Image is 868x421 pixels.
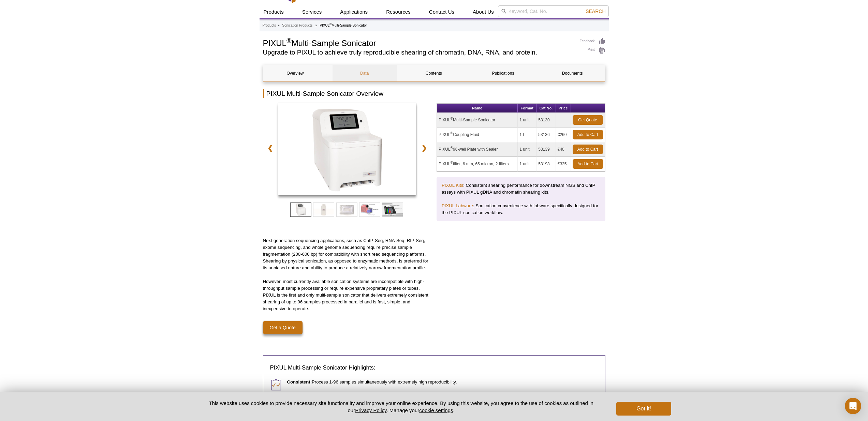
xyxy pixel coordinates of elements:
[287,379,312,385] strong: Consistent:
[282,22,312,29] a: Sonication Products
[263,37,573,48] h1: PIXUL Multi-Sample Sonicator
[469,5,498,18] a: About Us
[442,203,473,208] a: PIXUL Labware
[263,49,573,56] h2: Upgrade to PIXUL to achieve truly reproducible shearing of chromatin, DNA, RNA, and protein.
[437,157,518,171] td: PIXUL filter, 6 mm, 65 micron, 2 filters
[451,161,453,164] sup: ®
[451,117,453,120] sup: ®
[518,113,536,127] td: 1 unit
[437,237,605,332] iframe: PIXUL Multi-Sample Sonicator: Sample Preparation, Proteomics and Beyond
[536,113,556,127] td: 53130
[556,157,571,171] td: €325
[437,127,518,142] td: PIXUL Coupling Fluid
[425,5,458,18] a: Contact Us
[263,140,278,156] a: ❮
[471,65,535,81] a: Publications
[518,127,536,142] td: 1 L
[442,202,600,216] p: : Sonication convenience with labware specifically designed for the PIXUL sonication workflow.
[336,5,372,18] a: Applications
[536,104,556,113] th: Cat No.
[442,183,463,188] a: PIXUL Kits
[586,9,605,14] span: Search
[451,146,453,150] sup: ®
[263,89,605,98] h2: PIXUL Multi-Sample Sonicator Overview
[402,65,466,81] a: Contents
[315,24,317,27] li: »
[278,24,280,27] li: »
[518,157,536,171] td: 1 unit
[451,131,453,135] sup: ®
[580,37,605,45] a: Feedback
[573,159,603,169] a: Add to Cart
[263,237,432,271] p: Next-generation sequencing applications, such as ChIP-Seq, RNA-Seq, RIP-Seq, exome sequencing, an...
[536,142,556,157] td: 53139
[197,400,605,414] p: This website uses cookies to provide necessary site functionality and improve your online experie...
[419,407,453,413] button: cookie settings
[263,321,303,334] a: Get a Quote
[536,127,556,142] td: 53136
[263,278,432,312] p: However, most currently available sonication systems are incompatible with high-throughput sample...
[498,5,609,17] input: Keyword, Cat. No.
[287,379,598,386] p: Process 1-96 samples simultaneously with extremely high reproducibility.
[580,47,605,54] a: Print
[263,22,276,29] a: Products
[536,157,556,171] td: 53198
[270,379,282,391] img: Consistent
[382,5,415,18] a: Resources
[278,103,416,197] a: PIXUL Multi-Sample Sonicator
[573,130,603,139] a: Add to Cart
[263,65,327,81] a: Overview
[442,182,600,196] p: : Consistent shearing performance for downstream NGS and ChIP assays with PIXUL gDNA and chromati...
[540,65,604,81] a: Documents
[298,5,326,18] a: Services
[573,115,603,125] a: Get Quote
[278,103,416,195] img: PIXUL Multi-Sample Sonicator
[584,8,607,14] button: Search
[260,5,288,18] a: Products
[437,113,518,127] td: PIXUL Multi-Sample Sonicator
[333,65,397,81] a: Data
[270,364,598,372] h3: PIXUL Multi-Sample Sonicator Highlights:
[286,37,292,44] sup: ®
[556,142,571,157] td: €40
[329,22,332,26] sup: ®
[437,142,518,157] td: PIXUL 96-well Plate with Sealer
[573,145,603,154] a: Add to Cart
[556,104,571,113] th: Price
[518,104,536,113] th: Format
[845,398,861,414] div: Open Intercom Messenger
[518,142,536,157] td: 1 unit
[417,140,431,156] a: ❯
[355,407,386,413] a: Privacy Policy
[616,402,671,416] button: Got it!
[437,104,518,113] th: Name
[320,24,367,27] li: PIXUL Multi-Sample Sonicator
[556,127,571,142] td: €260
